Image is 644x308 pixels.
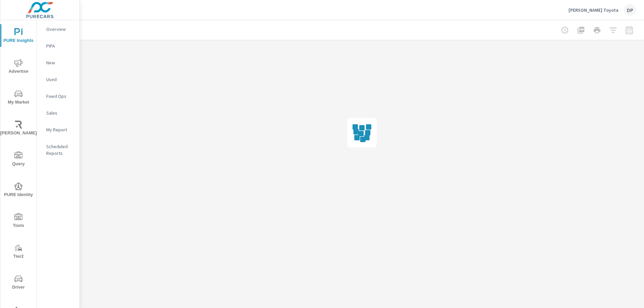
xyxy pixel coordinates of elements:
p: My Report [46,126,74,133]
span: PURE Identity [2,182,35,199]
p: Used [46,76,74,83]
span: PURE Insights [2,28,35,45]
p: Sales [46,110,74,116]
div: Overview [37,24,79,34]
div: Fixed Ops [37,91,79,101]
span: Tier2 [2,244,35,260]
div: Sales [37,108,79,118]
span: [PERSON_NAME] [2,121,35,137]
span: Query [2,151,35,168]
div: Scheduled Reports [37,141,79,158]
span: Driver [2,275,35,291]
div: New [37,58,79,68]
div: Used [37,74,79,84]
p: Scheduled Reports [46,143,74,157]
span: My Market [2,90,35,106]
p: New [46,59,74,66]
p: Overview [46,26,74,33]
p: [PERSON_NAME] Toyota [569,7,619,13]
div: PIPA [37,41,79,51]
div: My Report [37,125,79,135]
span: Tools [2,213,35,230]
p: PIPA [46,43,74,49]
p: Fixed Ops [46,93,74,100]
div: DP [624,4,636,16]
span: Advertise [2,59,35,75]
